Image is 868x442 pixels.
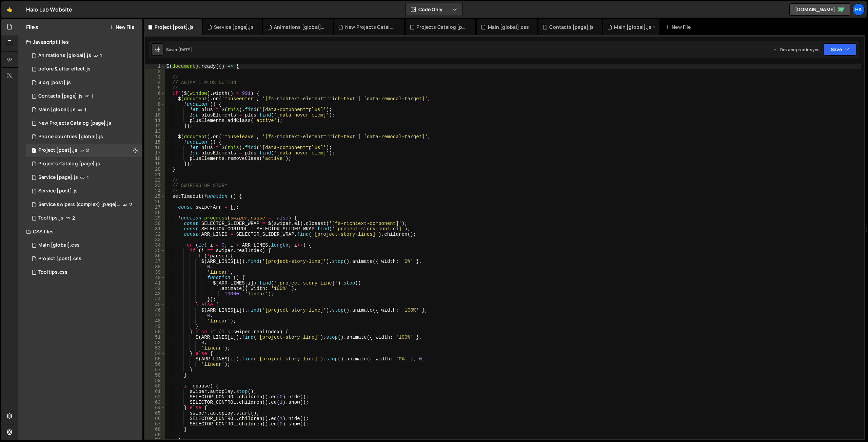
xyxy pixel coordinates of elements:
[145,145,165,150] div: 16
[145,161,165,167] div: 19
[84,107,86,112] span: 1
[773,47,820,52] div: Dev and prod in sync
[145,253,165,259] div: 36
[274,24,325,30] div: Animations [global].js
[100,53,102,58] span: 1
[26,171,142,184] div: 826/10500.js
[145,243,165,248] div: 34
[145,188,165,194] div: 24
[129,202,132,207] span: 2
[549,24,594,30] div: Contacts [page].js
[145,383,165,389] div: 60
[145,286,165,291] div: 42
[145,335,165,340] div: 51
[145,194,165,199] div: 25
[145,264,165,270] div: 38
[665,24,693,30] div: New File
[145,432,165,438] div: 69
[38,52,91,59] div: Animations [global].js
[26,211,142,225] div: 826/18329.js
[145,308,165,313] div: 46
[145,156,165,161] div: 18
[145,64,165,69] div: 1
[416,24,467,30] div: Projects Catalog [page].js
[26,130,142,144] div: 826/24828.js
[145,102,165,107] div: 8
[145,232,165,237] div: 32
[26,117,142,130] div: 826/45771.js
[145,210,165,215] div: 28
[145,297,165,302] div: 44
[145,248,165,253] div: 35
[145,400,165,405] div: 63
[38,269,67,275] div: Tooltips.css
[38,66,91,72] div: before & after effect.js
[145,427,165,432] div: 68
[32,148,36,154] span: 1
[26,89,142,103] div: 826/1551.js
[145,177,165,183] div: 22
[145,405,165,411] div: 64
[824,43,856,56] button: Save
[145,389,165,394] div: 61
[406,3,462,16] button: Code Only
[145,172,165,177] div: 21
[145,69,165,75] div: 2
[145,96,165,102] div: 7
[26,62,142,76] div: 826/19389.js
[145,362,165,367] div: 56
[145,215,165,221] div: 29
[145,280,165,286] div: 41
[86,148,89,153] span: 2
[26,184,142,198] div: 826/7934.js
[145,394,165,400] div: 62
[145,226,165,232] div: 31
[145,112,165,118] div: 10
[214,24,254,30] div: Service [page].js
[26,266,142,279] div: 826/18335.css
[145,270,165,275] div: 39
[145,313,165,318] div: 47
[145,129,165,134] div: 13
[145,411,165,416] div: 65
[145,199,165,205] div: 26
[38,256,81,262] div: Project [post].css
[18,35,142,49] div: Javascript files
[38,80,71,86] div: Blog [post].js
[26,252,142,266] div: 826/9226.css
[38,215,63,221] div: Tooltips.js
[145,85,165,91] div: 5
[38,120,111,126] div: New Projects Catalog [page].js
[145,259,165,264] div: 37
[145,221,165,226] div: 30
[145,340,165,345] div: 52
[38,93,83,99] div: Contacts [page].js
[789,3,850,16] a: [DOMAIN_NAME]
[145,183,165,188] div: 23
[145,351,165,356] div: 54
[145,205,165,210] div: 27
[26,103,142,117] div: 826/1521.js
[38,202,120,208] div: Service swipers (complex) [page].js
[614,24,651,30] div: Main [global].js
[155,24,194,30] div: Project [post].js
[145,345,165,351] div: 53
[18,225,142,238] div: CSS files
[166,47,192,52] div: Saved
[145,134,165,140] div: 14
[1,1,18,18] a: 🤙
[145,302,165,308] div: 45
[145,421,165,427] div: 67
[145,80,165,85] div: 4
[38,174,78,181] div: Service [page].js
[145,291,165,297] div: 43
[145,118,165,123] div: 11
[87,175,89,180] span: 1
[38,147,77,153] div: Project [post].js
[145,329,165,335] div: 50
[488,24,529,30] div: Main [global].css
[72,215,75,221] span: 2
[145,416,165,421] div: 66
[92,93,94,99] span: 1
[145,150,165,156] div: 17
